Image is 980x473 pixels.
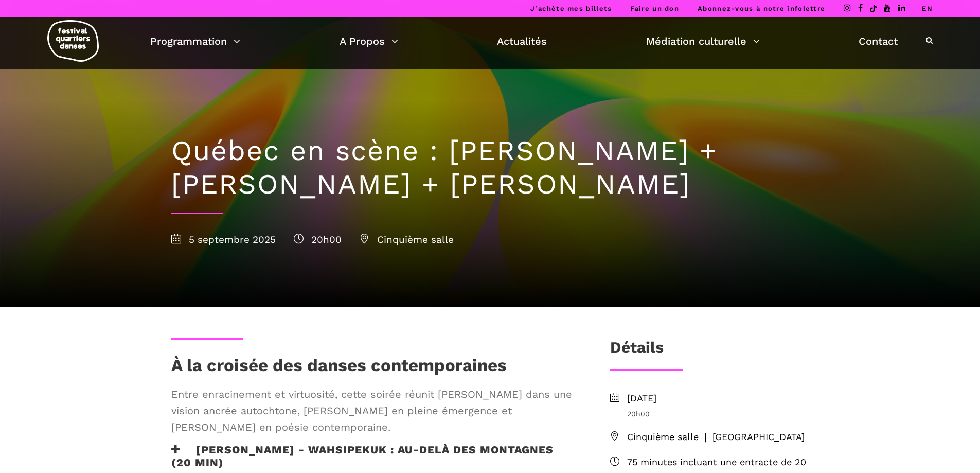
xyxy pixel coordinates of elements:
h1: À la croisée des danses contemporaines [171,355,507,381]
a: EN [922,5,933,12]
h3: Détails [610,338,664,364]
span: Entre enracinement et virtuosité, cette soirée réunit [PERSON_NAME] dans une vision ancrée autoch... [171,386,577,435]
span: 5 septembre 2025 [171,234,276,246]
h1: Québec en scène : [PERSON_NAME] + [PERSON_NAME] + [PERSON_NAME] [171,134,809,201]
span: 20h00 [627,408,809,419]
a: Programmation [150,32,240,50]
a: Médiation culturelle [646,32,760,50]
a: Actualités [497,32,547,50]
a: Abonnez-vous à notre infolettre [698,5,825,12]
h3: [PERSON_NAME] - WAHSIPEKUK : Au-delà des montagnes (20 min) [171,443,577,469]
span: Cinquième salle ❘ [GEOGRAPHIC_DATA] [627,430,809,445]
a: Contact [859,32,898,50]
img: logo-fqd-med [47,20,99,62]
a: Faire un don [630,5,679,12]
span: [DATE] [627,391,809,406]
a: J’achète mes billets [530,5,612,12]
a: A Propos [340,32,398,50]
span: Cinquième salle [360,234,454,246]
span: 20h00 [294,234,342,246]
